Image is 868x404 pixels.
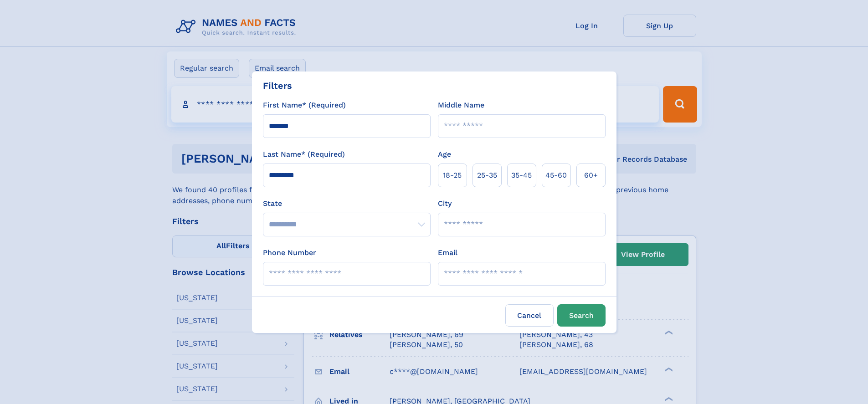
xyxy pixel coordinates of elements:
button: Search [557,304,606,327]
label: Email [438,247,457,258]
label: City [438,198,452,209]
span: 35‑45 [511,170,532,181]
span: 60+ [584,170,598,181]
label: First Name* (Required) [263,100,346,111]
label: Middle Name [438,100,484,111]
span: 18‑25 [443,170,462,181]
label: Last Name* (Required) [263,149,345,160]
span: 25‑35 [477,170,497,181]
label: Age [438,149,451,160]
label: Phone Number [263,247,316,258]
div: Filters [263,79,292,92]
label: Cancel [505,304,554,327]
label: State [263,198,431,209]
span: 45‑60 [545,170,567,181]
